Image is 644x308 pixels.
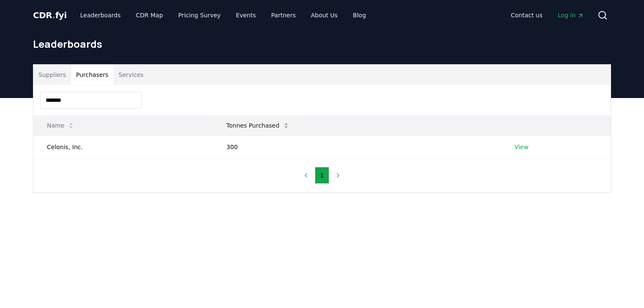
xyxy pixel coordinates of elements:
td: Celonis, Inc. [33,136,213,158]
a: Events [229,8,262,23]
a: CDR Map [129,8,170,23]
a: Leaderboards [74,8,128,23]
button: Purchasers [71,65,114,85]
button: Tonnes Purchased [220,117,296,134]
a: Log in [551,8,591,23]
td: 300 [213,136,501,158]
a: Contact us [504,8,549,23]
span: . [52,10,55,20]
button: 1 [315,167,330,184]
a: About Us [304,8,344,23]
span: CDR fyi [33,10,67,20]
button: Name [40,117,81,134]
span: Log in [558,11,584,19]
a: Blog [346,8,373,23]
nav: Main [74,8,373,23]
a: CDR.fyi [33,9,67,21]
nav: Main [504,8,591,23]
a: Partners [265,8,303,23]
a: View [514,143,528,151]
a: Pricing Survey [172,8,227,23]
button: Suppliers [33,65,71,85]
h1: Leaderboards [33,37,611,51]
button: Services [114,65,149,85]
